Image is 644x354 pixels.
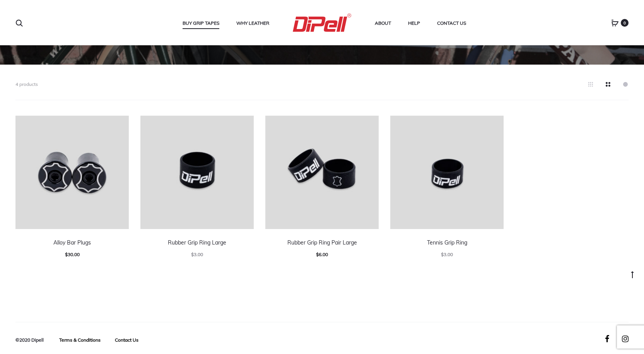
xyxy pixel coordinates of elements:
span: 30.00 [65,251,80,257]
span: 0 [621,19,629,27]
span: $ [65,251,68,257]
a: Rubber Grip Ring Large [168,239,226,246]
span: 3.00 [441,251,453,257]
a: Tennis Grip Ring [427,239,467,246]
span: 6.00 [316,251,328,257]
a: 0 [611,19,619,26]
p: 4 products [15,80,38,88]
a: Alloy Bar Plugs [53,239,91,246]
span: 3.00 [191,251,203,257]
a: About [375,18,391,28]
a: Terms & Conditions [59,337,101,343]
span: $ [441,251,444,257]
a: Why Leather [236,18,269,28]
span: $ [316,251,319,257]
a: Buy Grip Tapes [183,18,219,28]
a: Contact Us [115,337,138,343]
a: Rubber Grip Ring Pair Large [287,239,357,246]
span: $ [191,251,194,257]
a: Contact Us [437,18,466,28]
div: ©2020 Dipell [15,335,44,345]
a: Help [408,18,420,28]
